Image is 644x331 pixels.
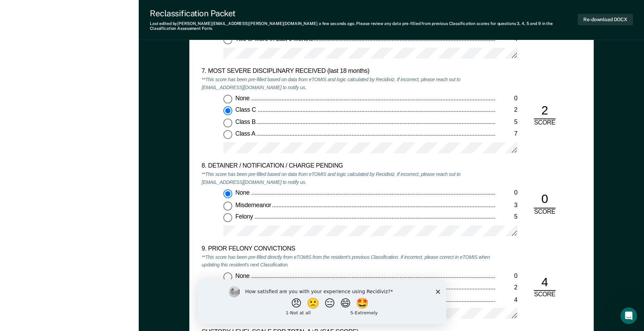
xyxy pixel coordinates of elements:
div: 4 [534,274,556,291]
div: 4 [496,296,517,304]
div: Last edited by [PERSON_NAME][EMAIL_ADDRESS][PERSON_NAME][DOMAIN_NAME] . Please review any data pr... [150,21,578,31]
input: Class A7 [223,130,232,139]
div: Reclassification Packet [150,8,578,18]
div: 7 [496,130,517,138]
div: 2 [496,107,517,114]
span: Misdemeanor [235,201,272,208]
iframe: Intercom live chat [620,307,637,324]
span: None [235,272,251,279]
span: None [235,189,251,196]
div: 0 [496,95,517,103]
div: 7. MOST SEVERE DISCIPLINARY RECEIVED (last 18 months) [201,68,496,76]
button: Re-download DOCX [578,14,633,25]
div: SCORE [528,208,561,216]
input: Two or More in Last 6 Months4 [223,36,232,45]
span: None [235,95,251,102]
input: Class C2 [223,107,232,116]
div: 2 [496,284,517,292]
div: 8. DETAINER / NOTIFICATION / CHARGE PENDING [201,162,496,170]
iframe: Survey by Kim from Recidiviz [198,279,446,324]
div: 0 [496,189,517,197]
div: 2 [534,103,556,119]
div: 3 [496,201,517,209]
span: Class C [235,107,257,113]
input: Misdemeanor3 [223,201,232,210]
input: None0 [223,272,232,281]
input: Class B5 [223,119,232,128]
div: SCORE [528,291,561,299]
div: 0 [534,192,556,208]
div: 5 [496,213,517,221]
em: **This score has been pre-filled directly from eTOMIS from the resident's previous Classification... [201,254,490,268]
span: a few seconds ago [319,21,354,26]
div: SCORE [528,119,561,127]
div: 5 [496,119,517,127]
div: 0 [496,272,517,280]
span: Class B [235,119,257,126]
input: Felony5 [223,213,232,222]
span: Felony [235,213,254,220]
input: None0 [223,189,232,198]
div: 9. PRIOR FELONY CONVICTIONS [201,245,496,253]
input: None0 [223,95,232,104]
em: **This score has been pre-filled based on data from eTOMIS and logic calculated by Recidiviz. If ... [201,76,460,91]
span: Class A [235,130,256,137]
em: **This score has been pre-filled based on data from eTOMIS and logic calculated by Recidiviz. If ... [201,171,460,185]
